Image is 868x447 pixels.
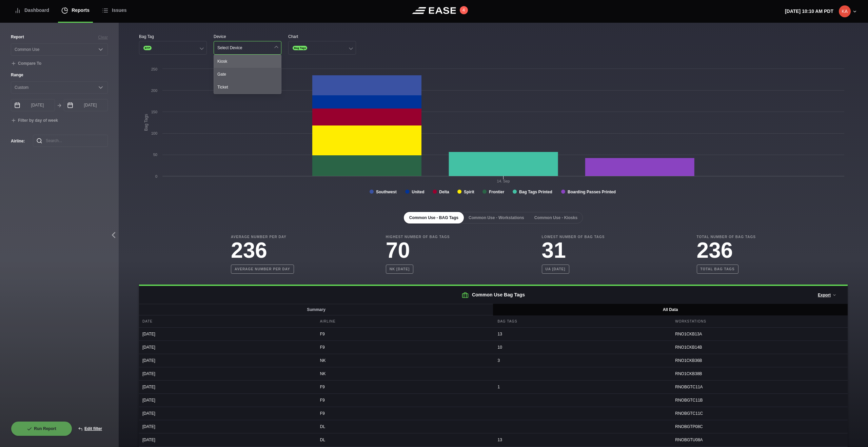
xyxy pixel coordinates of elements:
div: RNO1CKB13A [672,328,848,341]
div: NK [317,354,493,367]
text: 250 [151,67,157,71]
div: Date [139,315,315,327]
button: All Data [493,304,848,315]
button: 4 [460,6,468,14]
div: RNO1CKB14B [672,341,848,354]
div: RNOBGTC11A [672,381,848,393]
div: [DATE] [139,381,315,393]
div: 13 [494,328,670,341]
div: RNO1CKB38B [672,367,848,380]
tspan: Delta [439,190,449,194]
div: Ticket [214,81,281,94]
text: 150 [151,110,157,114]
b: Average number per day [231,265,294,274]
button: Export [812,288,842,303]
label: Range [11,72,108,78]
label: Airline : [11,138,22,144]
div: Bag Tags [494,315,670,327]
tspan: Spirit [464,190,474,194]
input: Search... [33,135,108,147]
tspan: Boarding Passes Printed [568,190,616,194]
div: [DATE] [139,407,315,420]
span: BTP [143,46,152,50]
button: Common Use - Kiosks [529,212,583,223]
div: RNOBGTU08A [672,433,848,446]
div: Kiosk [214,55,281,68]
h3: 31 [542,239,605,261]
button: Clear [98,34,108,40]
label: Report [11,34,24,40]
div: Bag Tag [139,34,207,40]
div: [DATE] [139,394,315,407]
div: F9 [317,407,493,420]
div: [DATE] [139,420,315,433]
h3: 236 [697,239,756,261]
div: RNOBGTC11B [672,394,848,407]
b: Total Number of Bag Tags [697,234,756,239]
div: 3 [494,354,670,367]
button: Compare To [11,61,41,66]
div: F9 [317,341,493,354]
tspan: Southwest [376,190,397,194]
img: 0c8087e687f139fc6611fe4bca07326e [839,5,851,17]
span: Bag Tags [293,46,307,50]
h3: 70 [386,239,450,261]
tspan: Bag Tags Printed [519,190,552,194]
div: RNOBGTC11C [672,407,848,420]
div: [DATE] [139,354,315,367]
div: [DATE] [139,433,315,446]
div: Gate [214,68,281,81]
h3: 236 [231,239,294,261]
div: Device [214,34,281,40]
b: UA [DATE] [542,265,569,274]
button: Bag Tags [288,41,356,55]
div: [DATE] [139,328,315,341]
tspan: Frontier [489,190,505,194]
div: NK [317,367,493,380]
input: mm/dd/yyyy [64,99,108,111]
text: 50 [153,153,157,157]
div: Select Device [217,45,242,50]
input: mm/dd/yyyy [11,99,55,111]
b: NK [DATE] [386,265,413,274]
div: Workstations [672,315,848,327]
div: Chart [288,34,356,40]
button: Edit filter [72,421,108,436]
div: 10 [494,341,670,354]
b: Lowest Number of Bag Tags [542,234,605,239]
text: 200 [151,89,157,93]
div: RNOBGTP08C [672,420,848,433]
tspan: Bag Tags [144,114,149,131]
div: F9 [317,394,493,407]
tspan: United [412,190,424,194]
div: DL [317,433,493,446]
div: DL [317,420,493,433]
div: [DATE] [139,367,315,380]
text: 0 [155,174,157,178]
b: Average Number Per Day [231,234,294,239]
button: Summary [139,304,494,315]
button: BTP [139,41,207,55]
div: RNO1CKB36B [672,354,848,367]
button: Select Device [214,41,281,55]
div: [DATE] [139,341,315,354]
div: Airline [317,315,493,327]
div: 13 [494,433,670,446]
button: Common Use - Workstations [463,212,530,223]
button: Common Use - BAG Tags [404,212,464,223]
div: 1 [494,381,670,393]
tspan: 14. Sep [497,179,510,183]
h2: Common Use Bag Tags [139,286,848,304]
div: F9 [317,381,493,393]
b: Total bag tags [697,265,738,274]
button: Filter by day of week [11,118,58,123]
div: F9 [317,328,493,341]
p: [DATE] 10:10 AM PDT [785,8,833,15]
b: Highest Number of Bag Tags [386,234,450,239]
text: 100 [151,131,157,135]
